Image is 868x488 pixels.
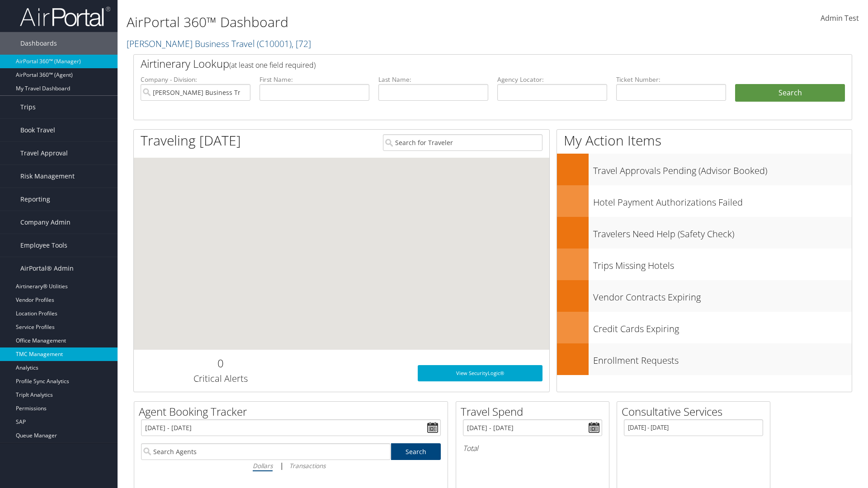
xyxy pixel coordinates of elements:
[593,255,852,272] h3: Trips Missing Hotels
[20,142,68,164] span: Travel Approval
[557,280,852,312] a: Vendor Contracts Expiring
[20,6,110,27] img: airportal-logo.png
[141,460,441,471] div: |
[557,249,852,280] a: Trips Missing Hotels
[593,286,852,304] h3: Vendor Contracts Expiring
[593,223,852,240] h3: Travelers Need Help (Safety Check)
[20,165,75,188] span: Risk Management
[557,185,852,217] a: Hotel Payment Authorizations Failed
[259,75,369,84] label: First Name:
[557,131,852,150] h1: My Action Items
[593,192,852,209] h3: Hotel Payment Authorizations Failed
[141,372,300,385] h3: Critical Alerts
[593,350,852,367] h3: Enrollment Requests
[289,461,325,470] i: Transactions
[557,343,852,375] a: Enrollment Requests
[20,257,74,280] span: AirPortal® Admin
[616,75,726,84] label: Ticket Number:
[821,13,859,23] span: Admin Test
[141,131,241,150] h1: Traveling [DATE]
[497,75,607,84] label: Agency Locator:
[821,5,859,33] a: Admin Test
[229,60,316,70] span: (at least one field required)
[557,217,852,249] a: Travelers Need Help (Safety Check)
[463,443,602,453] h6: Total
[461,404,609,419] h2: Travel Spend
[139,404,448,419] h2: Agent Booking Tracker
[141,443,391,460] input: Search Agents
[141,56,785,71] h2: Airtinerary Lookup
[557,154,852,185] a: Travel Approvals Pending (Advisor Booked)
[257,38,292,50] span: ( C10001 )
[418,365,542,381] a: View SecurityLogic®
[141,75,250,84] label: Company - Division:
[127,13,615,32] h1: AirPortal 360™ Dashboard
[20,188,50,211] span: Reporting
[20,119,55,141] span: Book Travel
[20,211,71,234] span: Company Admin
[378,75,488,84] label: Last Name:
[593,318,852,335] h3: Credit Cards Expiring
[20,96,36,118] span: Trips
[622,404,770,419] h2: Consultative Services
[253,461,273,470] i: Dollars
[292,38,311,50] span: , [ 72 ]
[593,160,852,177] h3: Travel Approvals Pending (Advisor Booked)
[20,234,67,257] span: Employee Tools
[391,443,441,460] a: Search
[20,32,57,55] span: Dashboards
[127,38,311,50] a: [PERSON_NAME] Business Travel
[735,84,845,102] button: Search
[141,356,300,371] h2: 0
[383,134,542,151] input: Search for Traveler
[557,312,852,343] a: Credit Cards Expiring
